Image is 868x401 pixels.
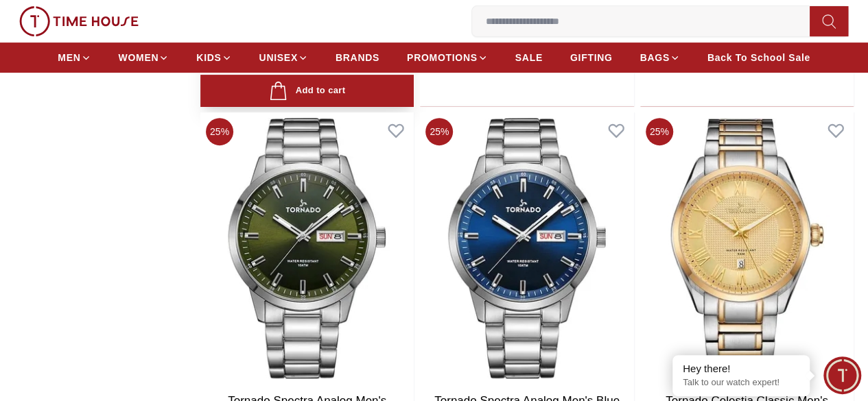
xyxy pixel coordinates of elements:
[336,45,379,70] a: BRANDS
[646,118,673,145] span: 25 %
[119,51,159,64] span: WOMEN
[196,51,221,64] span: KIDS
[823,356,861,394] div: Chat Widget
[425,118,453,145] span: 25 %
[640,45,679,70] a: BAGS
[119,45,169,70] a: WOMEN
[58,45,91,70] a: MEN
[683,377,799,389] p: Talk to our watch expert!
[640,112,854,384] img: Tornado Celestia Classic Men's Beige Dial Analog Watch - T8007-TBTC
[420,112,633,384] img: Tornado Spectra Analog Men's Blue Dial Analog Watch - T23001-SBSN
[683,362,799,376] div: Hey there!
[336,51,379,64] span: BRANDS
[259,45,308,70] a: UNISEX
[19,6,139,36] img: ...
[407,51,478,64] span: PROMOTIONS
[206,118,233,145] span: 25 %
[707,45,810,70] a: Back To School Sale
[269,82,345,100] div: Add to cart
[515,45,543,70] a: SALE
[259,51,298,64] span: UNISEX
[58,51,80,64] span: MEN
[570,51,613,64] span: GIFTING
[707,51,810,64] span: Back To School Sale
[407,45,488,70] a: PROMOTIONS
[515,51,543,64] span: SALE
[200,112,414,384] img: Tornado Spectra Analog Men's Military Green Dial Analog Watch - T23001-SBSH
[196,45,231,70] a: KIDS
[640,51,669,64] span: BAGS
[570,45,613,70] a: GIFTING
[200,75,414,107] button: Add to cart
